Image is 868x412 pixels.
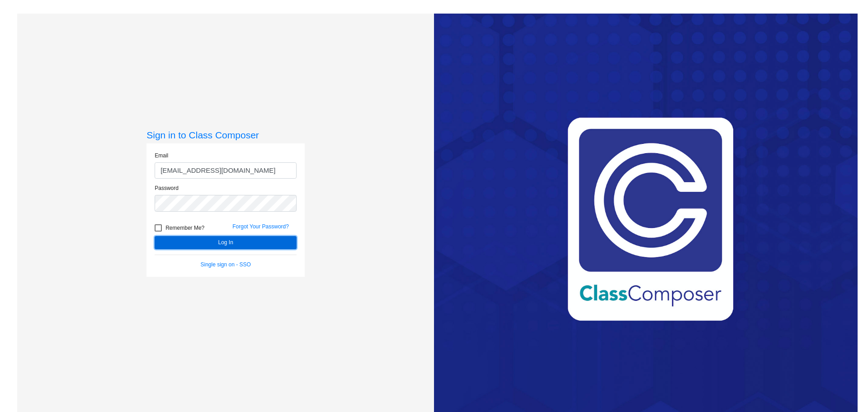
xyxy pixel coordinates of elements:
[165,223,204,233] span: Remember Me?
[155,184,179,192] label: Password
[201,261,251,268] a: Single sign on - SSO
[155,152,168,160] label: Email
[232,223,289,230] a: Forgot Your Password?
[155,236,297,249] button: Log In
[146,129,305,141] h3: Sign in to Class Composer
